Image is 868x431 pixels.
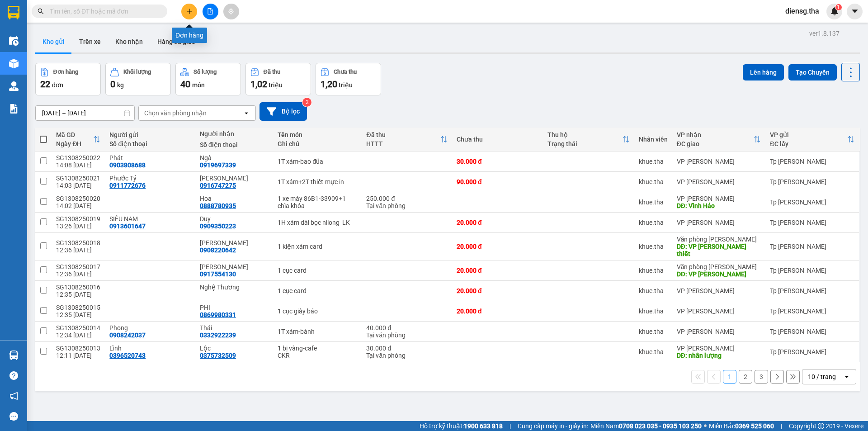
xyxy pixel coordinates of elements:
[9,36,19,46] img: warehouse-icon
[72,31,108,52] button: Trên xe
[56,202,100,209] div: 14:02 [DATE]
[639,328,668,335] div: khue.tha
[770,243,854,250] div: Tp [PERSON_NAME]
[278,352,357,359] div: CKR
[9,371,18,380] span: question-circle
[677,345,761,352] div: VP [PERSON_NAME]
[677,236,761,243] div: Văn phòng [PERSON_NAME]
[200,270,236,278] div: 0917554130
[278,219,357,226] div: 1H xám dài bọc nilong_LK
[302,98,311,107] sup: 2
[56,215,100,223] div: SG1308250019
[639,348,668,355] div: khue.tha
[200,311,236,318] div: 0869980331
[672,128,766,152] th: Toggle SortBy
[770,199,854,206] div: Tp [PERSON_NAME]
[366,352,448,359] div: Tại văn phòng
[677,308,761,315] div: VP [PERSON_NAME]
[56,263,100,270] div: SG1308250017
[770,328,854,335] div: Tp [PERSON_NAME]
[243,109,250,117] svg: open
[457,287,538,294] div: 20.000 đ
[843,373,850,380] svg: open
[56,324,100,332] div: SG1308250014
[9,59,19,68] img: warehouse-icon
[677,202,761,209] div: DĐ: Vĩnh Hảo
[808,372,836,381] div: 10 / trang
[175,63,241,95] button: Số lượng40món
[770,140,847,147] div: ĐC lấy
[109,175,191,182] div: Phước Tỷ
[639,158,668,165] div: khue.tha
[334,69,357,75] div: Chưa thu
[677,243,761,257] div: DĐ: VP Phan thiết
[639,178,668,185] div: khue.tha
[203,4,218,19] button: file-add
[457,308,538,315] div: 20.000 đ
[56,270,100,278] div: 12:36 [DATE]
[250,79,267,90] span: 1,02
[278,308,357,315] div: 1 cục giấy báo
[677,287,761,294] div: VP [PERSON_NAME]
[52,128,105,152] th: Toggle SortBy
[639,308,668,315] div: khue.tha
[200,332,236,339] div: 0332922239
[366,131,440,138] div: Đã thu
[200,161,236,169] div: 0919697339
[56,175,100,182] div: SG1308250021
[109,324,191,332] div: Phong
[639,199,668,206] div: khue.tha
[181,4,197,19] button: plus
[278,287,357,294] div: 1 cục card
[639,219,668,226] div: khue.tha
[9,81,19,91] img: warehouse-icon
[837,4,840,10] span: 1
[223,4,239,19] button: aim
[743,64,784,81] button: Lên hàng
[186,8,193,14] span: plus
[35,31,72,52] button: Kho gửi
[108,31,150,52] button: Kho nhận
[38,8,44,14] span: search
[109,161,146,169] div: 0903808688
[835,4,842,10] sup: 1
[9,104,19,114] img: solution-icon
[709,421,774,431] span: Miền Bắc
[110,79,115,90] span: 0
[677,140,754,147] div: ĐC giao
[200,202,236,209] div: 0888780935
[109,131,191,138] div: Người gửi
[457,243,538,250] div: 20.000 đ
[770,267,854,274] div: Tp [PERSON_NAME]
[200,324,269,332] div: Thái
[723,370,736,384] button: 1
[200,195,269,202] div: Hoa
[144,109,207,118] div: Chọn văn phòng nhận
[457,267,538,274] div: 20.000 đ
[123,69,151,75] div: Khối lượng
[200,175,269,182] div: Vũ
[457,219,538,226] div: 20.000 đ
[105,63,171,95] button: Khối lượng0kg
[278,195,357,209] div: 1 xe máy 86B1-33909+1 chìa khóa
[200,130,269,137] div: Người nhận
[56,345,100,352] div: SG1308250013
[200,239,269,246] div: Đình Văn
[457,178,538,185] div: 90.000 đ
[56,291,100,298] div: 12:35 [DATE]
[830,7,839,15] img: icon-new-feature
[200,141,269,148] div: Số điện thoại
[180,79,190,90] span: 40
[639,136,668,143] div: Nhân viên
[366,195,448,202] div: 250.000 đ
[755,370,768,384] button: 3
[36,106,134,120] input: Select a date range.
[192,81,205,89] span: món
[366,202,448,209] div: Tại văn phòng
[200,345,269,352] div: Lộc
[366,140,440,147] div: HTTT
[245,63,311,95] button: Đã thu1,02 triệu
[639,267,668,274] div: khue.tha
[788,64,837,81] button: Tạo Chuyến
[200,154,269,161] div: Ngà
